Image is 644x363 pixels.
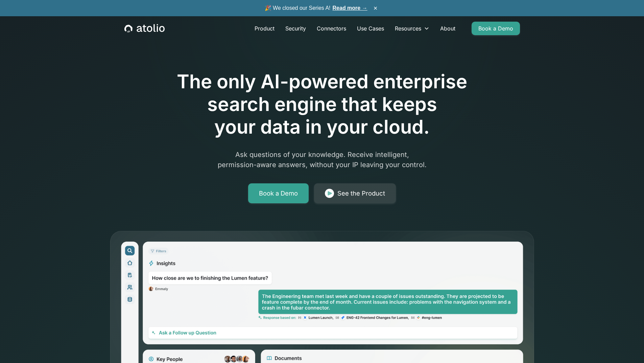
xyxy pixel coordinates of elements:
[435,22,461,35] a: About
[249,22,280,35] a: Product
[337,189,385,198] div: See the Product
[311,22,352,35] a: Connectors
[395,24,421,32] div: Resources
[149,70,495,139] h1: The only AI-powered enterprise search engine that keeps your data in your cloud.
[192,150,452,170] p: Ask questions of your knowledge. Receive intelligent, permission-aware answers, without your IP l...
[314,183,396,204] a: See the Product
[389,22,435,35] div: Resources
[248,183,309,204] a: Book a Demo
[352,22,389,35] a: Use Cases
[610,331,644,363] iframe: Chat Widget
[124,24,165,33] a: home
[333,5,367,11] a: Read more →
[372,4,380,12] button: ×
[280,22,311,35] a: Security
[265,4,367,12] span: 🎉 We closed our Series A!
[472,22,520,35] a: Book a Demo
